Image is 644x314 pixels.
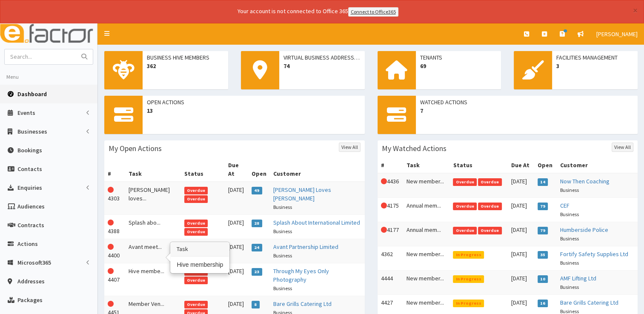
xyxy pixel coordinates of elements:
[560,250,628,258] a: Fortify Safety Supplies Ltd
[453,300,484,307] span: In Progress
[252,301,260,308] span: 8
[538,227,548,234] span: 79
[420,53,497,62] span: Tenants
[184,228,208,236] span: Overdue
[104,263,125,296] td: 4407
[273,228,292,234] small: Business
[17,184,42,191] span: Enquiries
[225,214,248,239] td: [DATE]
[273,285,292,291] small: Business
[560,274,596,282] a: AMF Lifting Ltd
[538,300,548,307] span: 16
[283,53,361,62] span: Virtual Business Addresses
[147,53,224,62] span: Business Hive Members
[147,62,224,70] span: 362
[184,220,208,227] span: Overdue
[225,182,248,215] td: [DATE]
[252,187,262,194] span: 49
[453,227,477,234] span: Overdue
[225,157,248,182] th: Due At
[378,173,404,198] td: 4436
[108,220,114,226] i: This Action is overdue!
[17,128,47,135] span: Businesses
[252,220,262,227] span: 28
[453,275,484,283] span: In Progress
[556,53,633,62] span: Facilities Management
[560,284,579,290] small: Business
[17,296,43,304] span: Packages
[403,173,449,198] td: New member...
[378,197,404,222] td: 4175
[478,227,502,234] span: Overdue
[449,157,508,173] th: Status
[17,203,45,210] span: Audiences
[184,301,208,308] span: Overdue
[17,221,44,229] span: Contracts
[453,178,477,186] span: Overdue
[339,143,361,152] a: View All
[171,257,229,273] div: Hive membership
[109,145,162,152] h3: My Open Actions
[403,222,449,246] td: Annual mem...
[283,62,361,70] span: 74
[104,182,125,215] td: 4303
[381,203,387,208] i: This Action is overdue!
[420,98,634,106] span: Watched Actions
[403,270,449,294] td: New member...
[125,182,180,215] td: [PERSON_NAME] loves...
[273,243,338,251] a: Avant Partnership Limited
[560,299,618,306] a: Bare Grills Catering Ltd
[248,157,270,182] th: Open
[273,300,332,308] a: Bare Grills Catering Ltd
[538,178,548,186] span: 14
[556,62,633,70] span: 3
[403,246,449,270] td: New member...
[538,203,548,210] span: 79
[420,62,497,70] span: 69
[273,204,292,210] small: Business
[378,270,404,294] td: 4444
[273,219,360,226] a: Splash About International Limited
[560,202,570,209] a: CEF
[508,270,534,294] td: [DATE]
[560,211,579,217] small: Business
[478,178,502,186] span: Overdue
[108,244,114,250] i: This Action is overdue!
[270,157,364,182] th: Customer
[508,157,534,173] th: Due At
[125,214,180,239] td: Splash abo...
[538,251,548,259] span: 35
[225,263,248,296] td: [DATE]
[453,251,484,259] span: In Progress
[403,197,449,222] td: Annual mem...
[557,157,638,173] th: Customer
[560,235,579,242] small: Business
[104,239,125,263] td: 4400
[147,106,361,115] span: 13
[534,157,557,173] th: Open
[420,106,634,115] span: 7
[5,49,76,64] input: Search...
[17,109,35,117] span: Events
[633,6,638,15] button: ×
[508,173,534,198] td: [DATE]
[147,98,361,106] span: Open Actions
[17,146,42,154] span: Bookings
[252,244,262,251] span: 24
[453,203,477,210] span: Overdue
[382,145,447,152] h3: My Watched Actions
[184,187,208,194] span: Overdue
[125,239,180,263] td: Avant meet...
[590,23,644,45] a: [PERSON_NAME]
[125,263,180,296] td: Hive membe...
[17,165,42,173] span: Contacts
[181,157,225,182] th: Status
[348,7,398,17] a: Connect to Office365
[378,222,404,246] td: 4177
[125,157,180,182] th: Task
[596,30,638,38] span: [PERSON_NAME]
[508,222,534,246] td: [DATE]
[478,203,502,210] span: Overdue
[560,260,579,266] small: Business
[108,268,114,274] i: This Action is overdue!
